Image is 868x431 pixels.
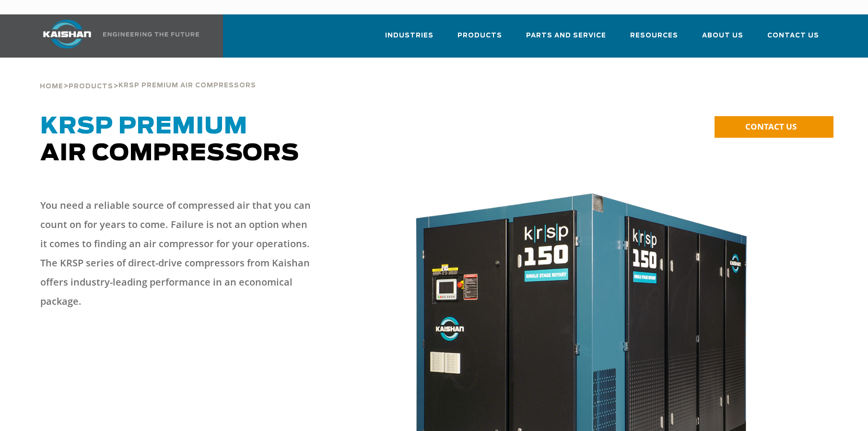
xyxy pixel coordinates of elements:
[702,30,743,41] span: About Us
[745,121,797,132] span: CONTACT US
[31,14,201,58] a: Kaishan USA
[457,23,502,56] a: Products
[767,23,819,56] a: Contact Us
[40,115,299,165] span: Air Compressors
[103,32,199,36] img: Engineering the future
[385,23,434,56] a: Industries
[630,23,678,56] a: Resources
[526,23,606,56] a: Parts and Service
[40,196,316,311] p: You need a reliable source of compressed air that you can count on for years to come. Failure is ...
[702,23,743,56] a: About Us
[526,30,606,41] span: Parts and Service
[118,83,256,89] span: krsp premium air compressors
[385,30,434,41] span: Industries
[715,116,833,138] a: CONTACT US
[630,30,678,41] span: Resources
[40,115,247,138] span: KRSP Premium
[457,30,502,41] span: Products
[767,30,819,41] span: Contact Us
[40,82,63,90] a: Home
[31,20,103,48] img: kaishan logo
[69,84,113,90] span: Products
[40,84,63,90] span: Home
[69,82,113,90] a: Products
[40,58,256,94] div: > >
